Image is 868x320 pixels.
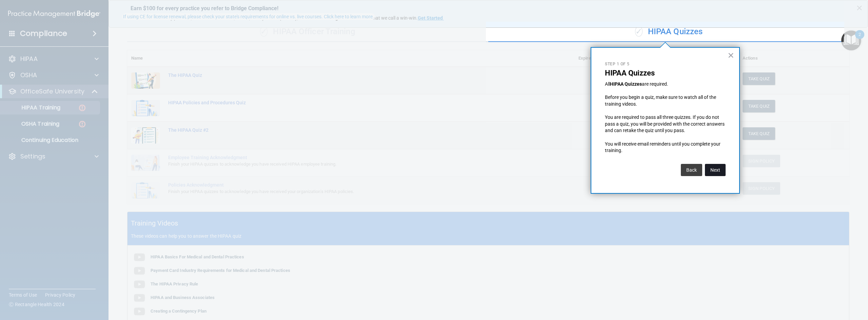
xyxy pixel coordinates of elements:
span: ✓ [635,26,643,37]
p: You are required to pass all three quizzes. If you do not pass a quiz, you will be provided with ... [605,114,726,134]
strong: HIPAA Quizzes [610,81,642,87]
span: All [605,81,610,87]
button: Close [728,50,734,61]
div: HIPAA Quizzes [488,22,849,42]
span: are required. [642,81,668,87]
button: Back [681,164,702,176]
p: Step 1 of 5 [605,61,726,67]
p: HIPAA Quizzes [605,69,726,78]
p: You will receive email reminders until you complete your training. [605,141,726,154]
button: Next [705,164,726,176]
button: Open Resource Center, 2 new notifications [841,30,861,50]
p: Before you begin a quiz, make sure to watch all of the training videos. [605,94,726,107]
